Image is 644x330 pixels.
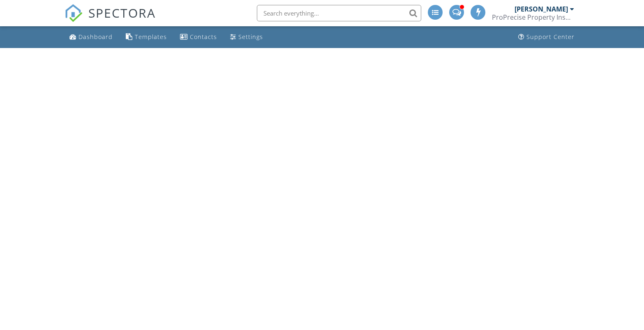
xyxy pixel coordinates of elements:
[66,30,116,45] a: Dashboard
[190,33,217,41] div: Contacts
[526,33,575,41] div: Support Center
[515,5,568,13] div: [PERSON_NAME]
[227,30,266,45] a: Settings
[78,33,113,41] div: Dashboard
[177,30,220,45] a: Contacts
[238,33,263,41] div: Settings
[515,30,578,45] a: Support Center
[65,11,156,28] a: SPECTORA
[88,4,156,21] span: SPECTORA
[122,30,170,45] a: Templates
[492,13,574,21] div: ProPrecise Property Inspections LLC.
[257,5,421,21] input: Search everything...
[65,4,83,22] img: The Best Home Inspection Software - Spectora
[135,33,167,41] div: Templates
